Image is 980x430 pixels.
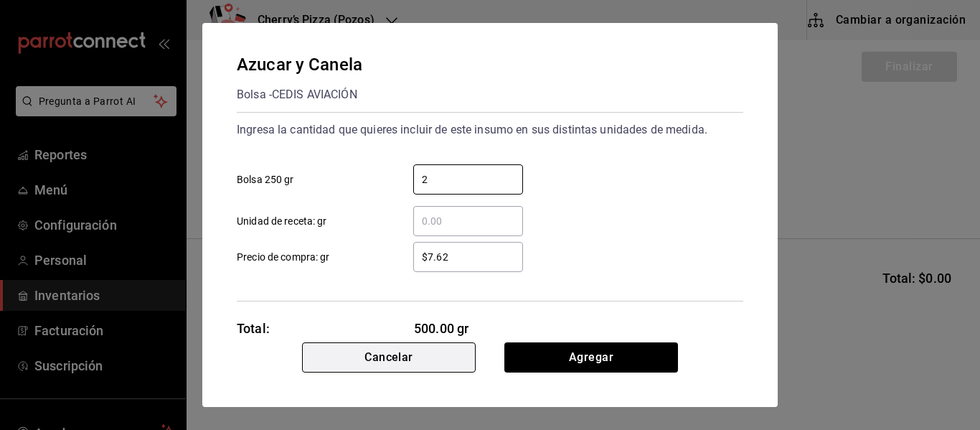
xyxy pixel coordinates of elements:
[237,83,362,106] div: Bolsa - CEDIS AVIACIÓN
[414,319,524,338] span: 500.00 gr
[302,342,476,373] button: Cancelar
[237,319,270,338] div: Total:
[413,212,523,230] input: Unidad de receta: gr
[237,214,327,229] span: Unidad de receta: gr
[413,171,523,188] input: Bolsa 250 gr
[237,118,743,141] div: Ingresa la cantidad que quieres incluir de este insumo en sus distintas unidades de medida.
[237,172,294,187] span: Bolsa 250 gr
[237,52,362,78] div: Azucar y Canela
[504,342,678,373] button: Agregar
[237,250,330,265] span: Precio de compra: gr
[413,248,523,266] input: Precio de compra: gr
